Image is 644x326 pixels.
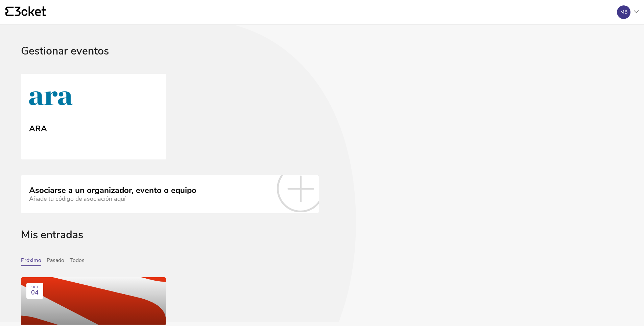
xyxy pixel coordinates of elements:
div: Gestionar eventos [21,45,623,74]
button: Próximo [21,257,41,266]
div: Mis entradas [21,229,623,258]
a: Asociarse a un organizador, evento o equipo Añade tu código de asociación aquí [21,175,319,213]
img: ARA [29,85,73,115]
a: ARA ARA [21,74,166,160]
g: {' '} [5,7,14,16]
button: Todos [70,257,85,266]
a: {' '} [5,6,46,18]
div: Asociarse a un organizador, evento o equipo [29,186,196,195]
div: MB [620,9,627,15]
div: OCT [31,285,39,289]
div: Añade tu código de asociación aquí [29,195,196,202]
span: 04 [31,289,39,296]
button: Pasado [47,257,64,266]
div: ARA [29,122,47,134]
